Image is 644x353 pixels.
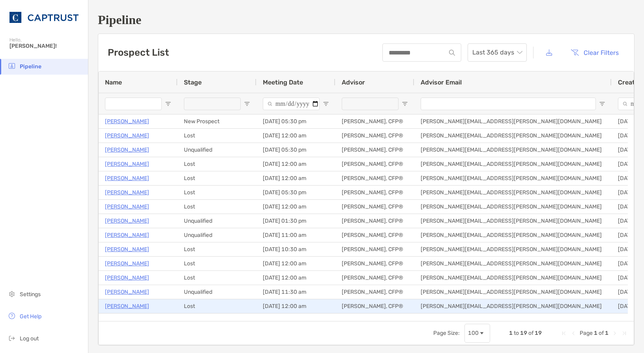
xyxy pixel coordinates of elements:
div: [PERSON_NAME], CFP® [335,157,414,171]
p: [PERSON_NAME] [105,159,149,169]
div: Lost [178,242,256,256]
a: [PERSON_NAME] [105,216,149,226]
a: [PERSON_NAME] [105,301,149,311]
div: [DATE] 11:00 am [256,228,335,242]
a: [PERSON_NAME] [105,230,149,240]
div: [DATE] 10:30 am [256,242,335,256]
span: Meeting Date [263,79,303,86]
span: Log out [20,335,39,342]
div: [PERSON_NAME], CFP® [335,214,414,228]
div: New Prospect [178,115,256,128]
div: Unqualified [178,285,256,299]
div: [DATE] 12:00 am [256,200,335,214]
span: Page [580,330,593,336]
a: [PERSON_NAME] [105,188,149,197]
div: [PERSON_NAME], CFP® [335,200,414,214]
div: [DATE] 12:00 am [256,299,335,313]
span: Last 365 days [472,44,522,61]
img: settings icon [7,289,17,299]
span: Advisor Email [421,79,462,86]
div: [DATE] 12:00 am [256,271,335,285]
span: Get Help [20,313,41,320]
div: [DATE] 12:00 am [256,129,335,143]
span: 19 [520,330,527,336]
div: Page Size: [433,330,460,336]
span: Pipeline [20,63,41,70]
input: Name Filter Input [105,98,162,110]
div: [PERSON_NAME], CFP® [335,314,414,327]
a: [PERSON_NAME] [105,202,149,212]
div: Previous Page [570,330,577,336]
div: [PERSON_NAME][EMAIL_ADDRESS][PERSON_NAME][DOMAIN_NAME] [414,157,612,171]
div: [DATE] 05:30 pm [256,143,335,157]
div: [PERSON_NAME], CFP® [335,186,414,199]
div: [PERSON_NAME], CFP® [335,228,414,242]
h1: Pipeline [98,13,635,27]
button: Open Filter Menu [402,101,408,107]
div: [PERSON_NAME][EMAIL_ADDRESS][PERSON_NAME][DOMAIN_NAME] [414,200,612,214]
img: logout icon [7,333,17,343]
p: [PERSON_NAME] [105,173,149,183]
span: Name [105,79,122,86]
button: Open Filter Menu [244,101,250,107]
span: of [599,330,604,336]
span: Stage [184,79,202,86]
div: First Page [561,330,567,336]
div: [PERSON_NAME][EMAIL_ADDRESS][PERSON_NAME][DOMAIN_NAME] [414,129,612,143]
p: [PERSON_NAME] [105,244,149,254]
div: [PERSON_NAME][EMAIL_ADDRESS][PERSON_NAME][DOMAIN_NAME] [414,214,612,228]
img: input icon [449,50,455,56]
div: [DATE] 12:00 am [256,314,335,327]
button: Clear Filters [565,44,625,61]
div: [DATE] 12:00 am [256,157,335,171]
div: [DATE] 01:30 pm [256,214,335,228]
div: Next Page [612,330,618,336]
span: 1 [594,330,597,336]
input: Meeting Date Filter Input [263,98,320,110]
button: Open Filter Menu [323,101,329,107]
a: [PERSON_NAME] [105,273,149,283]
div: [PERSON_NAME][EMAIL_ADDRESS][PERSON_NAME][DOMAIN_NAME] [414,186,612,199]
div: [DATE] 11:30 am [256,285,335,299]
span: 1 [509,330,513,336]
span: of [528,330,534,336]
a: [PERSON_NAME] [105,131,149,141]
div: [PERSON_NAME][EMAIL_ADDRESS][PERSON_NAME][DOMAIN_NAME] [414,285,612,299]
div: Lost [178,257,256,270]
div: Lost [178,129,256,143]
div: Lost [178,271,256,285]
div: Unqualified [178,228,256,242]
div: Lost [178,157,256,171]
div: [PERSON_NAME], CFP® [335,143,414,157]
span: Settings [20,291,41,298]
input: Advisor Email Filter Input [421,98,596,110]
a: [PERSON_NAME] [105,116,149,126]
p: [PERSON_NAME] [105,145,149,155]
div: [PERSON_NAME][EMAIL_ADDRESS][PERSON_NAME][DOMAIN_NAME] [414,228,612,242]
div: [PERSON_NAME], CFP® [335,285,414,299]
div: [DATE] 05:30 pm [256,115,335,128]
div: 100 [468,330,479,336]
span: Advisor [342,79,365,86]
img: pipeline icon [7,61,17,71]
div: [PERSON_NAME][EMAIL_ADDRESS][PERSON_NAME][DOMAIN_NAME] [414,115,612,128]
div: [DATE] 05:30 pm [256,186,335,199]
div: [PERSON_NAME][EMAIL_ADDRESS][PERSON_NAME][DOMAIN_NAME] [414,171,612,185]
span: 19 [535,330,542,336]
div: Lost [178,314,256,327]
div: [DATE] 12:00 am [256,171,335,185]
h3: Prospect List [108,47,169,58]
div: [PERSON_NAME], CFP® [335,129,414,143]
p: [PERSON_NAME] [105,287,149,297]
img: CAPTRUST Logo [9,3,79,32]
div: Last Page [621,330,627,336]
div: Lost [178,299,256,313]
a: [PERSON_NAME] [105,259,149,269]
